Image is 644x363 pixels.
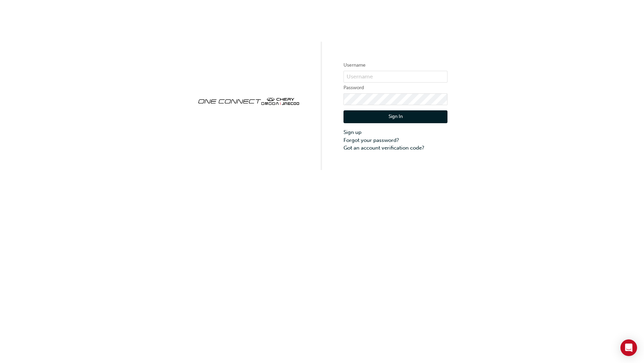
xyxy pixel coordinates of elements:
[343,110,447,124] button: Sign In
[620,339,637,356] div: Open Intercom Messenger
[343,128,447,136] a: Sign up
[343,71,447,83] input: Username
[343,136,447,144] a: Forgot your password?
[343,84,447,92] label: Password
[343,144,447,152] a: Got an account verification code?
[197,92,301,110] img: oneconnect
[343,61,447,69] label: Username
